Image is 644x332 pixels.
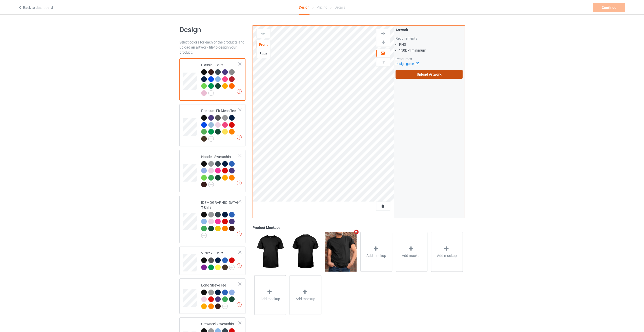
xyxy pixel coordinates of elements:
[396,27,463,32] div: Artwork
[381,40,386,45] img: svg%3E%0A
[353,229,360,235] i: Remove mockup
[201,108,239,141] div: Premium Fit Mens Tee
[179,196,245,243] div: [DEMOGRAPHIC_DATA] T-Shirt
[431,232,463,272] div: Add mockup
[208,90,214,96] img: svg+xml;base64,PD94bWwgdmVyc2lvbj0iMS4wIiBlbmNvZGluZz0iVVRGLTgiPz4KPHN2ZyB3aWR0aD0iMjJweCIgaGVpZ2...
[229,264,235,270] img: svg+xml;base64,PD94bWwgdmVyc2lvbj0iMS4wIiBlbmNvZGluZz0iVVRGLTgiPz4KPHN2ZyB3aWR0aD0iMjJweCIgaGVpZ2...
[325,232,357,271] img: regular.jpg
[201,283,239,309] div: Long Sleeve Tee
[201,251,239,270] div: V-Neck T-Shirt
[381,60,386,64] img: svg%3E%0A
[201,200,239,237] div: [DEMOGRAPHIC_DATA] T-Shirt
[396,232,428,272] div: Add mockup
[360,232,392,272] div: Add mockup
[399,48,463,53] li: 150 DPI minimum
[208,136,214,142] img: svg+xml;base64,PD94bWwgdmVyc2lvbj0iMS4wIiBlbmNvZGluZz0iVVRGLTgiPz4KPHN2ZyB3aWR0aD0iMjJweCIgaGVpZ2...
[208,182,214,187] img: svg+xml;base64,PD94bWwgdmVyc2lvbj0iMS4wIiBlbmNvZGluZz0iVVRGLTgiPz4KPHN2ZyB3aWR0aD0iMjJweCIgaGVpZ2...
[289,232,321,271] img: regular.jpg
[253,225,465,230] div: Product Mockups
[201,233,207,238] img: svg+xml;base64,PD94bWwgdmVyc2lvbj0iMS4wIiBlbmNvZGluZz0iVVRGLTgiPz4KPHN2ZyB3aWR0aD0iMjJweCIgaGVpZ2...
[179,25,245,34] h1: Design
[299,0,309,15] div: Design
[402,253,421,258] span: Add mockup
[179,58,245,101] div: Classic T-Shirt
[179,247,245,275] div: V-Neck T-Shirt
[237,302,242,307] img: exclamation icon
[396,36,463,41] div: Requirements
[366,253,386,258] span: Add mockup
[399,42,463,47] li: PNG
[201,62,239,95] div: Classic T-Shirt
[335,0,345,14] div: Details
[179,278,245,314] div: Long Sleeve Tee
[296,296,315,301] span: Add mockup
[257,42,270,47] div: Front
[179,150,245,192] div: Hooded Sweatshirt
[222,303,228,309] img: svg+xml;base64,PD94bWwgdmVyc2lvbj0iMS4wIiBlbmNvZGluZz0iVVRGLTgiPz4KPHN2ZyB3aWR0aD0iMjJweCIgaGVpZ2...
[237,89,242,94] img: exclamation icon
[222,115,228,121] img: heather_texture.png
[237,231,242,236] img: exclamation icon
[254,232,286,271] img: regular.jpg
[396,70,463,79] label: Upload Artwork
[18,6,53,10] a: Back to dashboard
[289,275,321,315] div: Add mockup
[396,62,419,66] a: Design guide
[237,135,242,140] img: exclamation icon
[237,181,242,185] img: exclamation icon
[257,51,270,56] div: Back
[179,40,245,55] div: Select colors for each of the products and upload an artwork file to design your product.
[317,0,327,14] div: Pricing
[201,154,239,187] div: Hooded Sweatshirt
[260,296,280,301] span: Add mockup
[396,56,463,61] div: Resources
[229,69,235,75] img: heather_texture.png
[179,104,245,146] div: Premium Fit Mens Tee
[254,275,286,315] div: Add mockup
[437,253,457,258] span: Add mockup
[237,263,242,268] img: exclamation icon
[381,31,386,36] img: svg%3E%0A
